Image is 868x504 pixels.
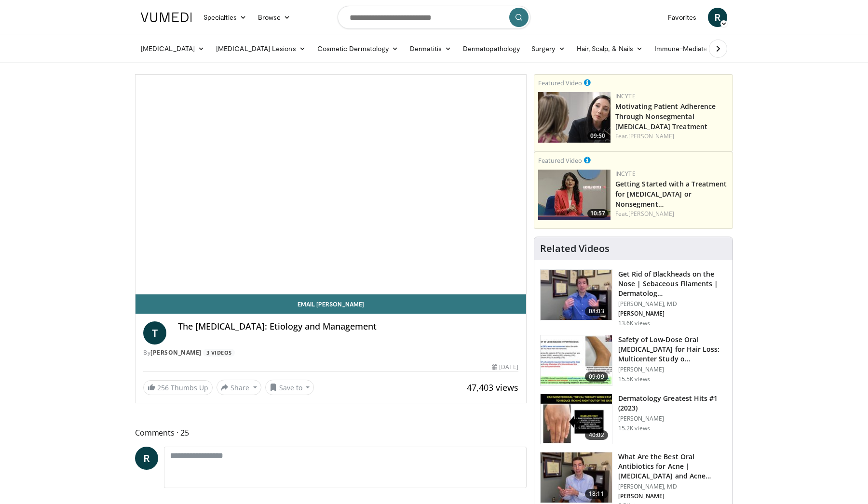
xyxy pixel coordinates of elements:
a: 08:03 Get Rid of Blackheads on the Nose | Sebaceous Filaments | Dermatolog… [PERSON_NAME], MD [PE... [540,269,727,327]
a: R [708,8,727,27]
img: 39505ded-af48-40a4-bb84-dee7792dcfd5.png.150x105_q85_crop-smart_upscale.jpg [538,92,610,143]
a: Immune-Mediated [649,39,727,58]
a: Email [PERSON_NAME] [136,294,526,314]
video-js: Video Player [136,75,526,294]
p: [PERSON_NAME] [618,366,727,373]
a: [MEDICAL_DATA] [135,39,210,58]
small: Featured Video [538,156,582,165]
button: Share [217,380,261,395]
h4: Related Videos [540,243,610,254]
p: 13.6K views [618,319,650,327]
a: 256 Thumbs Up [143,380,213,395]
a: Specialties [198,8,252,27]
a: T [143,321,166,345]
span: 09:50 [587,132,608,140]
div: Feat. [615,132,729,141]
p: [PERSON_NAME] [618,415,727,423]
a: 10:57 [538,170,610,220]
a: 09:09 Safety of Low-Dose Oral [MEDICAL_DATA] for Hair Loss: Multicenter Study o… [PERSON_NAME] 15... [540,335,727,386]
p: [PERSON_NAME], MD [618,300,727,308]
h3: What Are the Best Oral Antibiotics for Acne | [MEDICAL_DATA] and Acne… [618,452,727,481]
h3: Dermatology Greatest Hits #1 (2023) [618,394,727,413]
a: Surgery [526,39,571,58]
h3: Safety of Low-Dose Oral [MEDICAL_DATA] for Hair Loss: Multicenter Study o… [618,335,727,364]
div: By [143,348,518,357]
span: 18:11 [585,489,608,499]
a: 3 Videos [203,349,235,357]
h3: Get Rid of Blackheads on the Nose | Sebaceous Filaments | Dermatolog… [618,269,727,298]
a: 40:02 Dermatology Greatest Hits #1 (2023) [PERSON_NAME] 15.2K views [540,394,727,445]
a: [MEDICAL_DATA] Lesions [210,39,312,58]
p: [PERSON_NAME] [618,492,727,500]
p: 15.5K views [618,375,650,383]
a: Incyte [615,170,636,178]
img: cd394936-f734-46a2-a1c5-7eff6e6d7a1f.150x105_q85_crop-smart_upscale.jpg [541,452,612,503]
div: [DATE] [492,363,518,371]
span: 47,403 views [467,382,518,393]
p: [PERSON_NAME], MD [618,483,727,491]
input: Search topics, interventions [338,6,530,29]
img: 83a686ce-4f43-4faf-a3e0-1f3ad054bd57.150x105_q85_crop-smart_upscale.jpg [541,335,612,385]
a: 09:50 [538,92,610,143]
img: VuMedi Logo [141,13,192,22]
a: Cosmetic Dermatology [312,39,404,58]
span: 256 [157,383,169,392]
a: Getting Started with a Treatment for [MEDICAL_DATA] or Nonsegment… [615,179,727,209]
p: 15.2K views [618,424,650,432]
p: [PERSON_NAME] [618,310,727,318]
a: Dermatopathology [457,39,526,58]
span: 40:02 [585,430,608,440]
a: Motivating Patient Adherence Through Nonsegmental [MEDICAL_DATA] Treatment [615,102,716,131]
span: 10:57 [587,209,608,218]
img: e02a99de-beb8-4d69-a8cb-018b1ffb8f0c.png.150x105_q85_crop-smart_upscale.jpg [538,170,610,220]
a: [PERSON_NAME] [628,210,674,218]
a: Favorites [662,8,702,27]
a: Browse [252,8,297,27]
div: Feat. [615,210,729,218]
a: Dermatitis [404,39,457,58]
h4: The [MEDICAL_DATA]: Etiology and Management [178,321,518,332]
span: 09:09 [585,372,608,382]
a: Incyte [615,92,636,100]
span: Comments 25 [135,426,527,439]
small: Featured Video [538,79,582,87]
img: 167f4955-2110-4677-a6aa-4d4647c2ca19.150x105_q85_crop-smart_upscale.jpg [541,394,612,444]
a: R [135,447,158,470]
span: 08:03 [585,306,608,316]
a: [PERSON_NAME] [150,348,202,357]
a: [PERSON_NAME] [628,132,674,140]
img: 54dc8b42-62c8-44d6-bda4-e2b4e6a7c56d.150x105_q85_crop-smart_upscale.jpg [541,270,612,320]
a: Hair, Scalp, & Nails [571,39,649,58]
button: Save to [265,380,314,395]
